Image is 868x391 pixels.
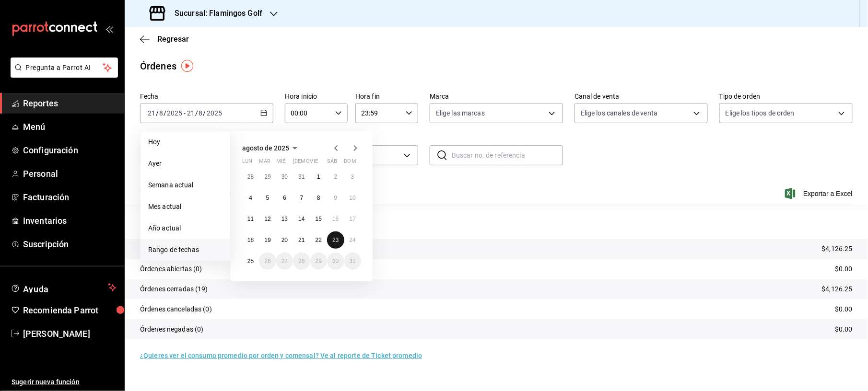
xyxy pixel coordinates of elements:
button: 17 de agosto de 2025 [344,210,361,228]
span: Rango de fechas [148,245,223,255]
span: Elige las marcas [436,108,485,118]
button: 30 de julio de 2025 [276,168,293,185]
abbr: 23 de agosto de 2025 [332,237,339,243]
button: 23 de agosto de 2025 [327,231,344,249]
abbr: 3 de agosto de 2025 [351,173,354,180]
input: -- [147,109,156,117]
button: Pregunta a Parrot AI [11,57,118,78]
abbr: 30 de agosto de 2025 [332,258,339,264]
span: agosto de 2025 [242,144,289,152]
abbr: 21 de agosto de 2025 [298,237,305,243]
abbr: 1 de agosto de 2025 [317,173,320,180]
abbr: 24 de agosto de 2025 [350,237,356,243]
img: Tooltip marker [181,60,193,72]
button: Regresar [140,34,189,44]
abbr: viernes [310,158,318,168]
button: 16 de agosto de 2025 [327,210,344,228]
abbr: domingo [344,158,356,168]
button: Exportar a Excel [787,188,853,199]
abbr: 25 de agosto de 2025 [247,258,254,264]
button: 26 de agosto de 2025 [259,253,276,270]
abbr: 7 de agosto de 2025 [300,195,304,201]
span: Configuración [23,144,117,157]
button: agosto de 2025 [242,142,301,154]
button: 25 de agosto de 2025 [242,253,259,270]
abbr: 29 de agosto de 2025 [316,258,322,264]
abbr: 6 de agosto de 2025 [283,195,286,201]
abbr: 17 de agosto de 2025 [350,216,356,222]
a: Pregunta a Parrot AI [7,69,118,80]
button: 28 de julio de 2025 [242,168,259,185]
p: Órdenes cerradas (19) [140,284,208,294]
abbr: 16 de agosto de 2025 [332,216,339,222]
span: Reportes [23,97,117,110]
button: 11 de agosto de 2025 [242,210,259,228]
p: Órdenes abiertas (0) [140,264,202,274]
abbr: 31 de agosto de 2025 [350,258,356,264]
button: 9 de agosto de 2025 [327,189,344,207]
button: 14 de agosto de 2025 [293,210,310,228]
abbr: 19 de agosto de 2025 [264,237,270,243]
p: $4,126.25 [822,284,853,294]
span: Ayer [148,159,223,169]
abbr: jueves [293,158,350,168]
span: Menú [23,120,117,133]
p: $4,126.25 [822,244,853,254]
span: Recomienda Parrot [23,304,117,317]
input: ---- [206,109,223,117]
span: Hoy [148,137,223,147]
span: / [164,109,166,117]
label: Hora inicio [285,93,348,100]
label: Hora fin [355,93,418,100]
span: Pregunta a Parrot AI [26,63,103,73]
label: Canal de venta [575,93,708,100]
span: Elige los tipos de orden [726,108,795,118]
input: ---- [166,109,183,117]
abbr: 27 de agosto de 2025 [282,258,288,264]
abbr: 30 de julio de 2025 [282,173,288,180]
button: 13 de agosto de 2025 [276,210,293,228]
abbr: 5 de agosto de 2025 [266,195,270,201]
h3: Sucursal: Flamingos Golf [167,8,262,19]
abbr: 10 de agosto de 2025 [350,195,356,201]
abbr: 22 de agosto de 2025 [316,237,322,243]
button: 27 de agosto de 2025 [276,253,293,270]
span: [PERSON_NAME] [23,327,117,340]
span: Facturación [23,191,117,204]
input: -- [199,109,203,117]
span: Inventarios [23,214,117,227]
button: 3 de agosto de 2025 [344,168,361,185]
button: 28 de agosto de 2025 [293,253,310,270]
input: Buscar no. de referencia [452,146,563,165]
span: - [184,109,186,117]
abbr: martes [259,158,270,168]
abbr: 8 de agosto de 2025 [317,195,320,201]
abbr: 12 de agosto de 2025 [264,216,270,222]
span: / [195,109,198,117]
button: 19 de agosto de 2025 [259,231,276,249]
button: 30 de agosto de 2025 [327,253,344,270]
a: ¿Quieres ver el consumo promedio por orden y comensal? Ve al reporte de Ticket promedio [140,352,422,359]
button: 10 de agosto de 2025 [344,189,361,207]
button: 24 de agosto de 2025 [344,231,361,249]
button: 29 de agosto de 2025 [310,253,327,270]
span: Ayuda [23,282,104,293]
span: Regresar [157,34,189,44]
button: 31 de agosto de 2025 [344,253,361,270]
p: Órdenes negadas (0) [140,324,204,334]
div: Órdenes [140,59,176,73]
abbr: 4 de agosto de 2025 [249,195,252,201]
abbr: 9 de agosto de 2025 [334,195,337,201]
input: -- [187,109,195,117]
span: / [203,109,206,117]
abbr: 20 de agosto de 2025 [282,237,288,243]
button: 18 de agosto de 2025 [242,231,259,249]
button: 29 de julio de 2025 [259,168,276,185]
button: 1 de agosto de 2025 [310,168,327,185]
abbr: 14 de agosto de 2025 [298,216,305,222]
p: $0.00 [835,304,853,314]
span: Semana actual [148,180,223,190]
abbr: 28 de agosto de 2025 [298,258,305,264]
